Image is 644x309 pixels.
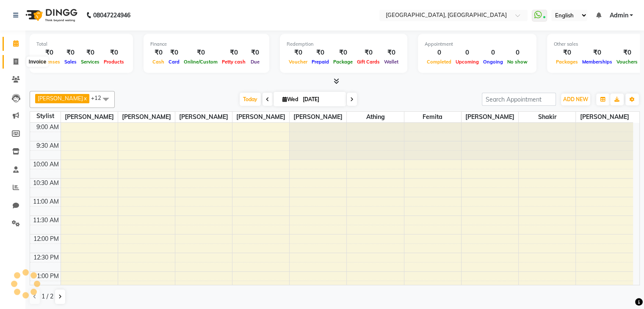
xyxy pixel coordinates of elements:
div: Finance [150,41,263,48]
div: 0 [505,48,530,58]
span: Femita [404,112,461,122]
div: 11:00 AM [31,197,61,206]
span: Gift Cards [355,59,382,65]
div: Appointment [425,41,530,48]
div: ₹0 [248,48,263,58]
div: 10:00 AM [31,160,61,169]
span: Athing [347,112,404,122]
div: 11:30 AM [31,216,61,225]
div: ₹0 [182,48,220,58]
b: 08047224946 [93,3,130,27]
span: 1 / 2 [41,292,53,301]
div: ₹0 [331,48,355,58]
span: Cash [150,59,166,65]
span: Card [166,59,182,65]
span: Sales [62,59,79,65]
div: 12:30 PM [32,253,61,262]
span: Upcoming [453,59,481,65]
span: No show [505,59,530,65]
div: ₹0 [36,48,62,58]
input: 2025-09-03 [300,93,343,106]
span: [PERSON_NAME] [61,112,118,122]
span: Admin [609,11,628,20]
a: x [83,95,87,102]
button: ADD NEW [561,94,590,105]
span: +12 [91,94,108,101]
div: 9:30 AM [35,141,61,150]
span: Wed [280,96,300,102]
div: 0 [425,48,453,58]
span: [PERSON_NAME] [38,95,83,102]
span: Products [102,59,126,65]
span: Package [331,59,355,65]
span: [PERSON_NAME] [175,112,232,122]
div: ₹0 [580,48,614,58]
div: 1:00 PM [35,272,61,281]
span: Vouchers [614,59,640,65]
div: 0 [481,48,505,58]
div: ₹0 [614,48,640,58]
div: Total [36,41,126,48]
span: Petty cash [220,59,248,65]
div: ₹0 [220,48,248,58]
div: ₹0 [310,48,331,58]
span: Voucher [287,59,310,65]
span: [PERSON_NAME] [462,112,518,122]
span: Packages [554,59,580,65]
span: Online/Custom [182,59,220,65]
div: ₹0 [554,48,580,58]
span: Wallet [382,59,401,65]
span: [PERSON_NAME] [118,112,175,122]
input: Search Appointment [482,93,556,106]
span: Memberships [580,59,614,65]
span: Ongoing [481,59,505,65]
div: ₹0 [287,48,310,58]
span: Due [249,59,262,65]
div: 9:00 AM [35,123,61,132]
div: ₹0 [102,48,126,58]
div: Redemption [287,41,401,48]
div: ₹0 [150,48,166,58]
div: Stylist [30,112,61,121]
span: Prepaid [310,59,331,65]
div: ₹0 [62,48,79,58]
span: Services [79,59,102,65]
span: [PERSON_NAME] [232,112,289,122]
span: Shakir [519,112,575,122]
span: [PERSON_NAME] [576,112,633,122]
img: logo [22,3,80,27]
div: 0 [453,48,481,58]
div: 10:30 AM [31,179,61,188]
span: Completed [425,59,453,65]
span: [PERSON_NAME] [290,112,346,122]
div: Invoice [27,57,48,67]
span: Today [240,93,261,106]
div: ₹0 [166,48,182,58]
span: ADD NEW [563,96,588,102]
div: ₹0 [382,48,401,58]
div: 12:00 PM [32,235,61,243]
div: ₹0 [355,48,382,58]
div: ₹0 [79,48,102,58]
